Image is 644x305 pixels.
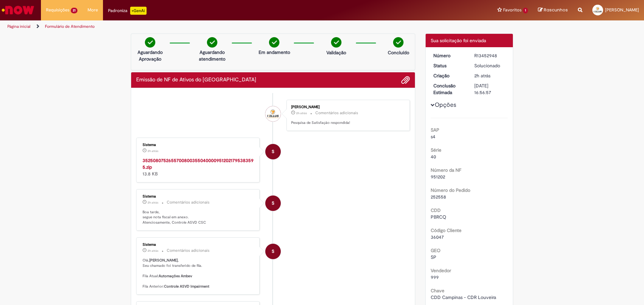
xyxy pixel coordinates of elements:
dt: Número [428,52,470,59]
span: 951202 [431,174,445,180]
div: Sistema [143,143,254,147]
span: SP [431,254,436,260]
b: CDD [431,207,441,213]
span: 252558 [431,194,446,200]
span: Rascunhos [544,7,568,13]
span: [PERSON_NAME] [605,7,639,13]
span: s4 [431,134,435,140]
time: 27/08/2025 14:56:54 [474,73,490,79]
span: 2h atrás [148,201,158,205]
span: Sua solicitação foi enviada [431,37,486,44]
b: SAP [431,127,439,133]
p: Olá, , Seu chamado foi transferido de fila. Fila Atual: Fila Anterior: [143,258,254,289]
span: PBRCQ [431,214,446,220]
img: ServiceNow [1,3,35,17]
div: Sistema [143,243,254,247]
span: 1 [523,8,528,13]
span: 36047 [431,234,444,240]
div: 13.8 KB [143,157,254,177]
b: Vendedor [431,268,451,274]
span: 2h atrás [148,149,158,153]
b: [PERSON_NAME] [149,258,178,263]
div: Padroniza [108,7,147,15]
img: check-circle-green.png [393,37,404,48]
a: Página inicial [7,24,31,29]
a: Formulário de Atendimento [45,24,95,29]
span: Requisições [46,7,69,13]
span: Favoritos [503,7,522,13]
small: Comentários adicionais [315,110,358,116]
p: Aguardando Aprovação [134,49,166,62]
span: S [272,144,274,160]
time: 27/08/2025 15:05:22 [148,149,158,153]
img: check-circle-green.png [207,37,217,48]
p: +GenAi [130,7,147,15]
div: 27/08/2025 14:56:54 [474,72,505,79]
div: Flavio Faria [265,106,281,122]
img: check-circle-green.png [331,37,341,48]
dt: Status [428,62,470,69]
p: Validação [326,49,346,56]
span: 40 [431,154,436,160]
h2: Emissão de NF de Ativos do ASVD Histórico de tíquete [136,77,256,83]
b: Número do Pedido [431,187,470,193]
span: 2h atrás [474,73,490,79]
div: Solucionado [474,62,505,69]
div: System [265,196,281,211]
time: 27/08/2025 15:30:16 [296,111,307,115]
span: S [272,195,274,211]
span: CDD Campinas - CDR Louveira [431,294,496,300]
span: 999 [431,274,439,280]
div: System [265,244,281,259]
small: Comentários adicionais [167,248,210,253]
span: More [88,7,98,13]
ul: Trilhas de página [5,20,424,33]
div: Sistema [143,195,254,199]
p: Concluído [388,49,409,56]
img: check-circle-green.png [269,37,279,48]
p: Pesquisa de Satisfação respondida! [291,120,403,126]
span: S [272,243,274,259]
p: Boa tarde, segue nota fiscal em anexo. Atenciosamente, Controle ASVD CSC [143,210,254,225]
b: Automações Ambev [159,274,192,279]
p: Em andamento [259,49,290,56]
div: R13452948 [474,52,505,59]
span: 2h atrás [296,111,307,115]
span: 2h atrás [148,249,158,253]
dt: Conclusão Estimada [428,82,470,96]
b: Chave [431,288,444,294]
small: Comentários adicionais [167,200,210,205]
b: Controle ASVD Impairment [164,284,209,289]
div: Sistema [265,144,281,159]
b: Série [431,147,441,153]
a: Rascunhos [538,7,568,13]
dt: Criação [428,72,470,79]
a: 35250807526557008003550400009512021795383595.zip [143,157,254,170]
time: 27/08/2025 15:05:22 [148,201,158,205]
p: Aguardando atendimento [196,49,228,62]
b: Número da NF [431,167,461,173]
span: 21 [71,8,77,13]
b: GEO [431,247,440,253]
img: check-circle-green.png [145,37,155,48]
div: [DATE] 16:56:57 [474,82,505,96]
button: Adicionar anexos [401,76,410,84]
div: [PERSON_NAME] [291,105,403,109]
time: 27/08/2025 15:05:21 [148,249,158,253]
b: Código Cliente [431,227,462,233]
